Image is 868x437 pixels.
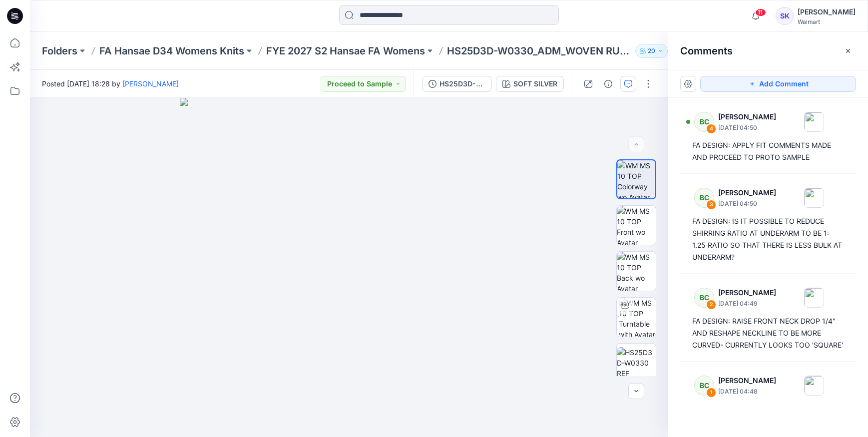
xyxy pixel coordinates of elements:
[706,200,716,210] div: 3
[718,375,776,387] p: [PERSON_NAME]
[617,252,656,291] img: WM MS 10 TOP Back wo Avatar
[755,8,766,16] span: 11
[99,44,244,58] a: FA Hansae D34 Womens Knits
[718,299,776,309] p: [DATE] 04:49
[619,298,656,337] img: WM MS 10 TOP Turntable with Avatar
[439,78,485,89] div: HS25D3D-W0330_ADM_WOVEN RUFFLE MIXY TANK
[700,76,856,92] button: Add Comment
[718,123,776,133] p: [DATE] 04:50
[617,160,655,198] img: WM MS 10 TOP Colorway wo Avatar
[600,76,616,92] button: Details
[496,76,564,92] button: SOFT SILVER
[635,44,668,58] button: 20
[718,199,776,209] p: [DATE] 04:50
[706,124,716,134] div: 4
[680,45,733,57] h2: Comments
[617,206,656,245] img: WM MS 10 TOP Front wo Avatar
[266,44,425,58] a: FYE 2027 S2 Hansae FA Womens
[692,139,844,163] div: FA DESIGN: APPLY FIT COMMENTS MADE AND PROCEED TO PROTO SAMPLE
[706,388,716,398] div: 1
[798,6,856,18] div: [PERSON_NAME]
[718,111,776,123] p: [PERSON_NAME]
[776,7,794,25] div: SK
[648,45,655,56] p: 20
[718,187,776,199] p: [PERSON_NAME]
[180,98,519,437] img: eyJhbGciOiJIUzI1NiIsImtpZCI6IjAiLCJzbHQiOiJzZXMiLCJ0eXAiOiJKV1QifQ.eyJkYXRhIjp7InR5cGUiOiJzdG9yYW...
[718,287,776,299] p: [PERSON_NAME]
[718,387,776,397] p: [DATE] 04:48
[798,18,856,25] div: Walmart
[422,76,492,92] button: HS25D3D-W0330_ADM_WOVEN RUFFLE MIXY TANK
[447,44,631,58] p: HS25D3D-W0330_ADM_WOVEN RUFFLE MIXY TANK
[706,300,716,310] div: 2
[513,78,557,89] div: SOFT SILVER
[122,79,179,88] a: [PERSON_NAME]
[42,78,179,89] span: Posted [DATE] 18:28 by
[692,215,844,263] div: FA DESIGN: IS IT POSSIBLE TO REDUCE SHIRRING RATIO AT UNDERARM TO BE 1: 1.25 RATIO SO THAT THERE ...
[694,188,714,208] div: BC
[694,288,714,308] div: BC
[42,44,77,58] a: Folders
[694,376,714,396] div: BC
[694,112,714,132] div: BC
[692,315,844,351] div: FA DESIGN: RAISE FRONT NECK DROP 1/4" AND RESHAPE NECKLINE TO BE MORE CURVED- CURRENTLY LOOKS TOO...
[617,347,656,379] img: HS25D3D-W0330 REF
